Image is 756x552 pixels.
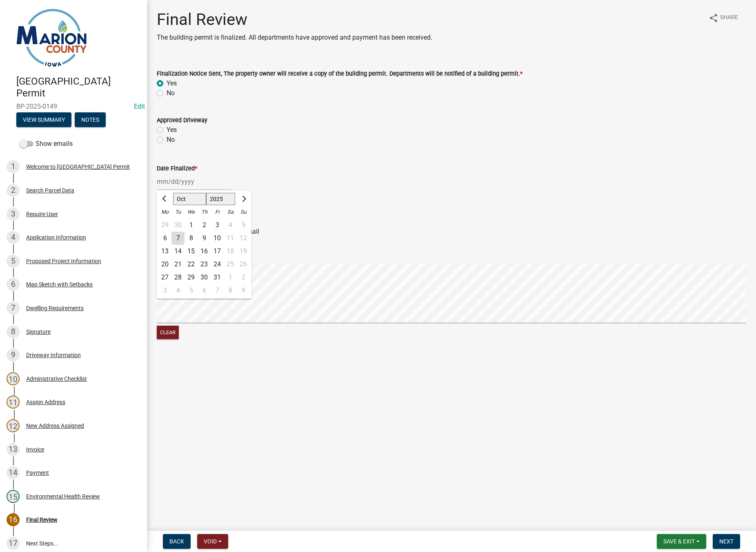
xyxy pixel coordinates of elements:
div: 11 [7,396,20,409]
span: BP-2025-0149 [16,103,131,110]
label: No [167,88,175,98]
div: 3 [211,219,224,232]
div: Monday, October 27, 2025 [158,271,171,284]
div: 7 [211,284,224,297]
div: Fr [211,206,224,219]
div: 24 [211,258,224,271]
div: 28 [171,271,185,284]
div: Tuesday, October 21, 2025 [171,258,185,271]
div: 6 [198,284,211,297]
div: 4 [171,284,185,297]
button: Save & Exit [657,534,706,549]
div: 3 [158,284,171,297]
wm-modal-confirm: Edit Application Number [134,103,145,110]
div: Wednesday, November 5, 2025 [185,284,198,297]
div: Tuesday, October 28, 2025 [171,271,185,284]
label: Yes [167,125,177,135]
div: 17 [7,537,20,550]
div: Welcome to [GEOGRAPHIC_DATA] Permit [26,164,130,170]
div: 12 [7,419,20,432]
div: 7 [7,302,20,315]
button: Notes [75,112,106,127]
div: Sa [224,206,237,219]
wm-modal-confirm: Notes [75,117,106,123]
div: Friday, October 24, 2025 [211,258,224,271]
div: 16 [7,513,20,526]
p: The building permit is finalized. All departments have approved and payment has been received. [157,33,432,42]
div: Mo [158,206,171,219]
div: Thursday, October 9, 2025 [198,232,211,245]
span: Save & Exit [663,538,695,545]
div: Wednesday, October 8, 2025 [185,232,198,245]
button: View Summary [16,112,71,127]
div: Monday, October 13, 2025 [158,245,171,258]
i: share [709,13,718,23]
label: No [167,135,175,145]
div: 29 [158,219,171,232]
button: Back [163,534,191,549]
div: 13 [158,245,171,258]
div: Map Sketch with Setbacks [26,282,93,287]
div: Tuesday, November 4, 2025 [171,284,185,297]
div: Payment [26,470,49,476]
select: Select year [206,193,236,205]
div: 1 [185,219,198,232]
div: Su [237,206,250,219]
img: Marion County, Iowa [16,9,87,67]
div: 31 [211,271,224,284]
div: 2 [198,219,211,232]
input: mm/dd/yyyy [157,173,231,190]
div: 9 [198,232,211,245]
div: 14 [7,466,20,479]
div: 27 [158,271,171,284]
div: 6 [7,278,20,291]
div: 5 [185,284,198,297]
div: Tuesday, October 14, 2025 [171,245,185,258]
div: 21 [171,258,185,271]
div: Thursday, October 23, 2025 [198,258,211,271]
select: Select month [173,193,206,205]
div: 8 [185,232,198,245]
div: Friday, October 17, 2025 [211,245,224,258]
span: Back [169,538,184,545]
button: Void [197,534,228,549]
div: 10 [7,372,20,385]
div: Dwelling Requirements [26,305,84,311]
div: 13 [7,443,20,456]
div: Require User [26,211,58,217]
div: Search Parcel Data [26,188,74,193]
div: 23 [198,258,211,271]
button: Next month [238,192,248,206]
div: 6 [158,232,171,245]
div: Final Review [26,517,58,523]
a: Edit [134,103,145,110]
label: Show emails [20,139,73,149]
div: Wednesday, October 1, 2025 [185,219,198,232]
h4: [GEOGRAPHIC_DATA] Permit [16,76,140,99]
div: 16 [198,245,211,258]
div: Driveway Information [26,352,81,358]
div: 15 [185,245,198,258]
label: Finalization Notice Sent, The property owner will receive a copy of the building permit. Departme... [157,71,523,77]
button: Clear [157,326,179,339]
div: Monday, October 20, 2025 [158,258,171,271]
span: Void [204,538,217,545]
div: 5 [7,255,20,268]
button: shareShare [702,10,745,26]
div: Monday, October 6, 2025 [158,232,171,245]
div: Tuesday, September 30, 2025 [171,219,185,232]
div: 17 [211,245,224,258]
div: Friday, October 31, 2025 [211,271,224,284]
div: Thursday, October 2, 2025 [198,219,211,232]
div: 4 [7,231,20,244]
div: Wednesday, October 29, 2025 [185,271,198,284]
div: 8 [7,325,20,338]
div: Thursday, October 16, 2025 [198,245,211,258]
div: Tuesday, October 7, 2025 [171,232,185,245]
label: Approved Driveway [157,118,207,123]
h1: Final Review [157,10,432,29]
div: Application Information [26,235,86,240]
div: 22 [185,258,198,271]
div: 30 [198,271,211,284]
div: 29 [185,271,198,284]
